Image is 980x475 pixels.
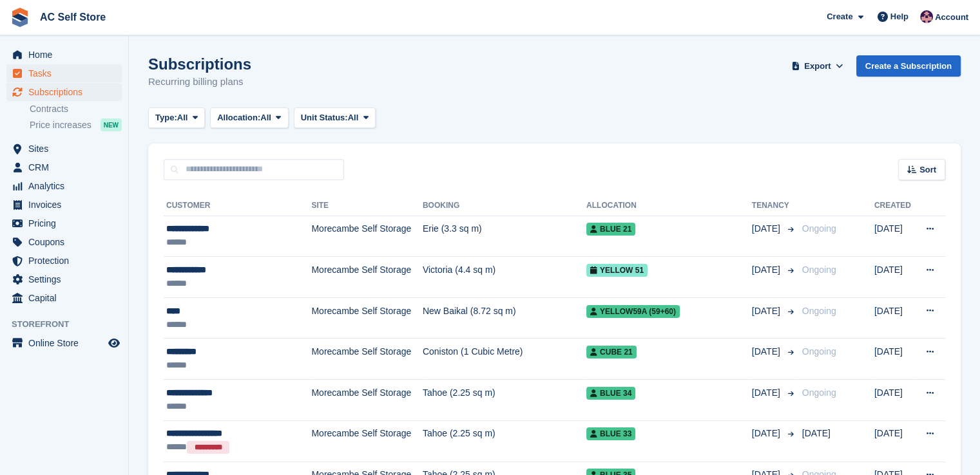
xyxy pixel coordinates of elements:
a: menu [6,270,122,288]
img: Ted Cox [920,10,933,23]
span: Settings [28,270,106,288]
span: [DATE] [752,345,783,359]
td: Morecambe Self Storage [311,257,422,298]
span: Help [890,10,908,23]
td: Erie (3.3 sq m) [423,216,586,257]
td: [DATE] [874,216,916,257]
span: [DATE] [752,263,783,277]
a: menu [6,158,122,176]
td: Morecambe Self Storage [311,420,422,461]
td: [DATE] [874,339,916,380]
a: menu [6,196,122,214]
span: Storefront [12,318,128,331]
td: Morecambe Self Storage [311,339,422,380]
a: menu [6,64,122,82]
button: Unit Status: All [294,107,376,129]
span: Yellow59a (59+60) [586,305,680,318]
a: Contracts [30,103,122,115]
button: Allocation: All [210,107,289,129]
th: Customer [164,196,311,216]
td: New Baikal (8.72 sq m) [423,297,586,339]
td: Coniston (1 Cubic Metre) [423,339,586,380]
a: Preview store [106,335,122,351]
a: Create a Subscription [856,55,961,77]
button: Export [789,55,846,77]
span: Cube 21 [586,346,637,359]
span: Pricing [28,214,106,232]
a: menu [6,252,122,270]
span: Sites [28,140,106,158]
p: Recurring billing plans [148,75,251,89]
span: [DATE] [802,428,831,438]
span: Subscriptions [28,83,106,101]
span: Ongoing [802,265,836,275]
span: CRM [28,158,106,176]
span: [DATE] [752,304,783,318]
td: [DATE] [874,257,916,298]
span: [DATE] [752,427,783,440]
th: Created [874,196,916,216]
td: Tahoe (2.25 sq m) [423,420,586,461]
a: menu [6,233,122,251]
h1: Subscriptions [148,55,251,73]
span: Export [804,60,831,73]
span: Blue 34 [586,387,635,400]
span: Home [28,46,106,64]
td: Morecambe Self Storage [311,380,422,421]
a: menu [6,46,122,64]
td: Morecambe Self Storage [311,297,422,339]
span: All [260,111,271,124]
th: Tenancy [752,196,797,216]
span: [DATE] [752,222,783,236]
span: Account [935,11,968,24]
span: Analytics [28,177,106,195]
a: Price increases NEW [30,118,122,132]
span: [DATE] [752,386,783,400]
a: menu [6,83,122,101]
span: Blue 21 [586,223,635,236]
img: stora-icon-8386f47178a22dfd0bd8f6a31ec36ba5ce8667c1dd55bd0f319d3a0aa187defe.svg [10,8,30,27]
span: Unit Status: [301,111,348,124]
span: Ongoing [802,346,836,357]
td: [DATE] [874,380,916,421]
span: Ongoing [802,223,836,234]
span: Protection [28,252,106,270]
td: Victoria (4.4 sq m) [423,257,586,298]
span: Sort [919,163,936,176]
a: menu [6,214,122,232]
span: Allocation: [217,111,260,124]
button: Type: All [148,107,205,129]
span: Online Store [28,334,106,352]
span: All [348,111,359,124]
a: menu [6,140,122,158]
span: Yellow 51 [586,264,648,277]
a: menu [6,177,122,195]
span: Ongoing [802,306,836,316]
span: Type: [155,111,177,124]
span: Blue 33 [586,427,635,440]
span: Price increases [30,119,91,131]
td: [DATE] [874,297,916,339]
span: Invoices [28,196,106,214]
td: Tahoe (2.25 sq m) [423,380,586,421]
span: Tasks [28,64,106,82]
span: Coupons [28,233,106,251]
div: NEW [101,118,122,131]
span: Create [827,10,852,23]
td: [DATE] [874,420,916,461]
th: Allocation [586,196,752,216]
span: Ongoing [802,387,836,398]
td: Morecambe Self Storage [311,216,422,257]
a: AC Self Store [35,6,111,28]
span: Capital [28,289,106,307]
th: Site [311,196,422,216]
a: menu [6,334,122,352]
a: menu [6,289,122,307]
th: Booking [423,196,586,216]
span: All [177,111,188,124]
